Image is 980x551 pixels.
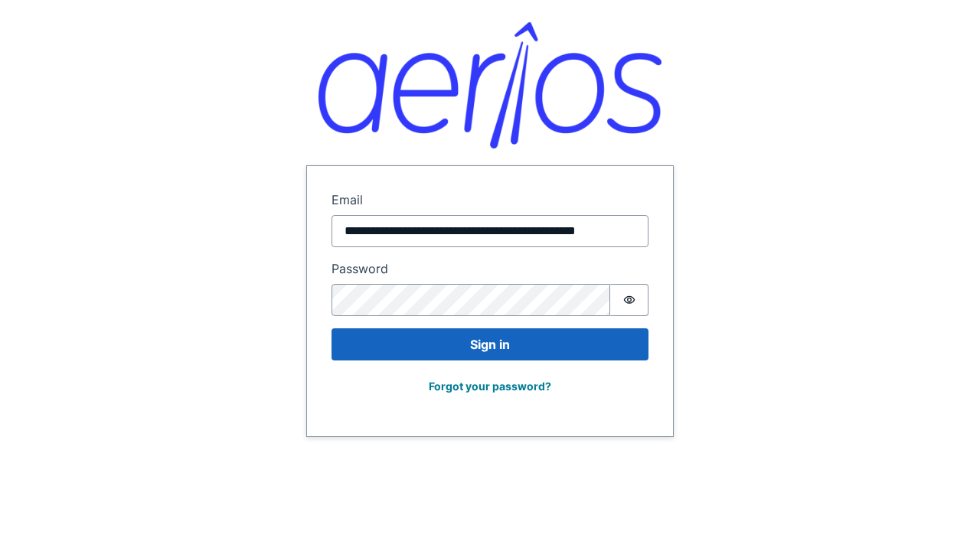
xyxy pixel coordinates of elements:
[332,259,648,278] label: Password
[332,191,648,209] label: Email
[318,22,661,148] img: Aerios logo
[332,328,648,360] button: Sign in
[610,284,648,316] button: Show password
[419,373,561,399] button: Forgot your password?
